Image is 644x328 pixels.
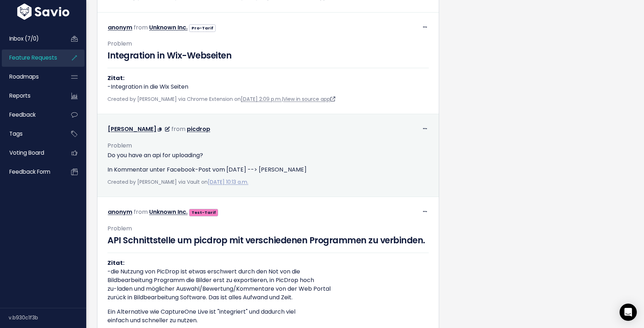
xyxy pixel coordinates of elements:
h3: Integration in Wix-Webseiten [107,49,429,62]
span: Inbox (7/0) [9,35,39,42]
span: Created by [PERSON_NAME] via Chrome Extension on | [107,95,335,103]
span: Feedback [9,111,36,118]
strong: Pro-Tarif [192,25,213,31]
p: -Integration in die Wix Seiten [107,74,429,91]
a: anonym [108,23,132,32]
p: Ein Alternative wie CaptureOne Live ist "integriert" und dadurch viel einfach und schneller zu nu... [107,308,429,325]
a: Roadmaps [2,69,60,85]
span: from [134,208,148,216]
a: Unknown Inc. [149,23,188,32]
h3: API Schnittstelle um picdrop mit verschiedenen Programmen zu verbinden. [107,234,429,247]
span: Problem [107,39,132,48]
a: [DATE] 2:09 p.m. [241,95,282,103]
p: Do you have an api for uploading? [107,151,429,160]
span: Tags [9,130,23,137]
span: Roadmaps [9,73,39,80]
a: anonym [108,208,132,216]
a: picdrop [187,125,210,133]
a: [DATE] 10:13 a.m. [208,178,248,186]
span: Problem [107,224,132,233]
a: Voting Board [2,145,60,161]
span: Voting Board [9,149,44,156]
span: from [134,23,148,32]
span: Feedback form [9,168,50,175]
div: v.b930c1f3b [9,308,86,327]
img: logo-white.9d6f32f41409.svg [15,4,71,20]
a: Reports [2,88,60,104]
span: Reports [9,92,31,99]
span: Feature Requests [9,54,57,61]
p: -die Nutzung von PicDrop ist etwas erschwert durch den Not von die Bildbearbeitung Programm die B... [107,259,429,302]
strong: Test-Tarif [192,210,216,215]
a: View in source app [283,95,335,103]
span: Problem [107,141,132,150]
span: from [171,125,185,133]
a: [PERSON_NAME] [108,125,156,133]
a: Feedback [2,107,60,123]
a: Unknown Inc. [149,208,188,216]
strong: Zitat: [107,74,124,82]
a: Inbox (7/0) [2,31,60,47]
a: Feature Requests [2,50,60,66]
a: Feedback form [2,164,60,180]
div: Open Intercom Messenger [620,304,637,321]
strong: Zitat: [107,259,124,267]
p: In Kommentar unter Facebook-Post vom [DATE] --> [PERSON_NAME] [107,165,429,174]
span: Created by [PERSON_NAME] via Vault on [107,178,248,186]
i: Copy Email to clipboard [158,127,162,132]
a: Tags [2,126,60,142]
